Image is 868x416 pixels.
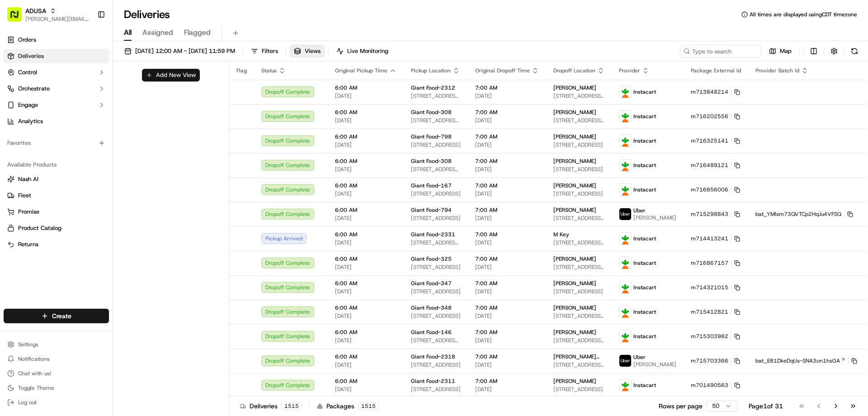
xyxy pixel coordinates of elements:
span: Original Dropoff Time [475,67,530,74]
button: Start new chat [154,89,165,100]
button: ADUSA [25,6,46,15]
span: m716325141 [691,137,728,144]
button: Log out [4,396,109,409]
span: Giant Food-2311 [411,378,455,385]
span: m716202556 [691,113,728,120]
span: [DATE] [475,92,539,100]
p: Rows per page [659,402,703,411]
button: m716489121 [691,162,740,169]
span: Uber [633,207,646,214]
span: [STREET_ADDRESS][PERSON_NAME] [411,239,461,246]
span: m715703366 [691,357,728,364]
span: All [124,27,132,38]
span: [STREET_ADDRESS][PERSON_NAME][PERSON_NAME] [411,92,461,100]
div: We're available if you need us! [31,96,114,103]
input: Got a question? Start typing here... [24,58,163,68]
span: 7:00 AM [475,133,539,140]
span: Pickup Location [411,67,451,74]
span: [DATE] [475,141,539,148]
span: 7:00 AM [475,378,539,385]
button: m701490563 [691,382,740,389]
img: Nash [9,9,27,27]
span: Returns [18,240,38,249]
span: Instacart [633,186,656,193]
span: [STREET_ADDRESS] [411,361,461,368]
span: [STREET_ADDRESS] [411,190,461,197]
img: profile_instacart_ahold_partner.png [619,110,631,122]
button: Live Monitoring [332,45,392,57]
span: Giant Food-308 [411,109,452,116]
span: [STREET_ADDRESS][PERSON_NAME] [411,337,461,344]
span: 7:00 AM [475,206,539,214]
span: [DATE] [475,166,539,173]
span: 6:00 AM [335,231,396,238]
button: Returns [4,237,109,252]
img: profile_uber_ahold_partner.png [619,208,631,220]
span: Instacart [633,113,656,120]
span: [STREET_ADDRESS] [411,386,461,393]
span: Instacart [633,284,656,291]
span: [PERSON_NAME] [553,206,596,214]
span: 6:00 AM [335,182,396,189]
span: m714321015 [691,284,728,291]
span: [STREET_ADDRESS] [553,190,604,197]
span: [DATE] [475,239,539,246]
span: 7:00 AM [475,329,539,336]
span: [PERSON_NAME] [553,304,596,311]
span: Giant Food-794 [411,206,452,214]
span: Instacart [633,333,656,340]
a: Analytics [4,114,109,129]
img: profile_instacart_ahold_partner.png [619,282,631,293]
span: [DATE] [475,312,539,320]
span: [DATE] [335,361,396,368]
span: Instacart [633,162,656,169]
p: Welcome 👋 [9,36,165,51]
button: Fleet [4,188,109,203]
span: Giant Food-167 [411,182,452,189]
div: Packages [317,402,379,411]
button: [PERSON_NAME][EMAIL_ADDRESS][PERSON_NAME][DOMAIN_NAME] [25,15,90,23]
button: Create [4,309,109,323]
button: Settings [4,338,109,351]
a: Orders [4,33,109,47]
a: Deliveries [4,49,109,63]
img: profile_instacart_ahold_partner.png [619,330,631,342]
span: [PERSON_NAME] [633,214,676,221]
span: Chat with us! [18,370,51,377]
span: Giant Food-348 [411,304,452,311]
span: [STREET_ADDRESS] [553,288,604,295]
button: Engage [4,98,109,112]
span: 6:00 AM [335,304,396,311]
div: Start new chat [31,86,148,96]
span: 7:00 AM [475,84,539,91]
span: Log out [18,399,37,406]
span: [STREET_ADDRESS][PERSON_NAME] [553,337,604,344]
div: 💻 [76,132,84,139]
span: m715303982 [691,333,728,340]
span: Instacart [633,137,656,144]
span: [PERSON_NAME] [553,133,596,140]
span: API Documentation [85,131,145,140]
a: Fleet [7,191,105,200]
span: M Key [553,231,569,238]
span: [DATE] [335,92,396,100]
span: [DATE] [475,215,539,222]
div: 📗 [9,132,16,139]
span: [PERSON_NAME] [553,109,596,116]
button: Add New View [142,69,200,81]
button: Filters [247,45,282,57]
span: [STREET_ADDRESS][PERSON_NAME] [553,92,604,100]
button: m715298843 [691,210,740,218]
span: [DATE] [475,190,539,197]
span: 7:00 AM [475,109,539,116]
span: Giant Food-146 [411,329,452,336]
a: Promise [7,208,105,216]
span: [DATE] [475,288,539,295]
span: Flagged [184,27,211,38]
button: Map [765,45,796,57]
span: [PERSON_NAME] [553,182,596,189]
img: profile_instacart_ahold_partner.png [619,257,631,269]
img: profile_instacart_ahold_partner.png [619,184,631,196]
button: m714413241 [691,235,740,242]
